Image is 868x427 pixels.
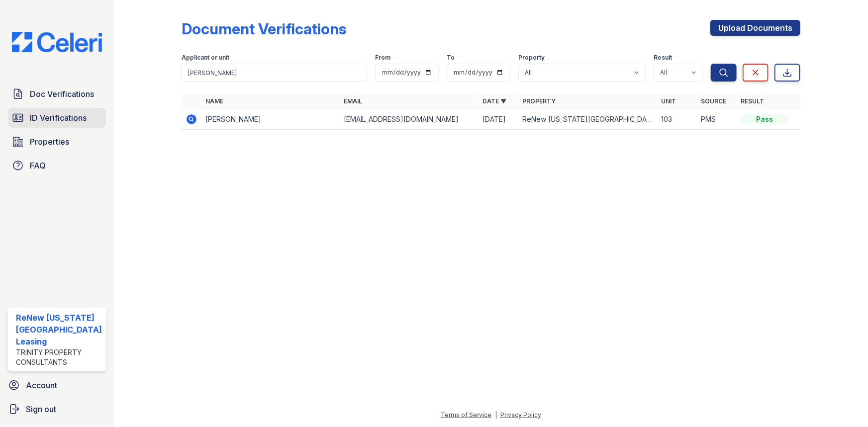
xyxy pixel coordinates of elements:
[16,347,102,367] div: Trinity Property Consultants
[30,88,94,100] span: Doc Verifications
[201,109,340,130] td: [PERSON_NAME]
[182,20,346,38] div: Document Verifications
[500,411,541,419] a: Privacy Policy
[375,54,390,62] label: From
[661,97,676,105] a: Unit
[182,54,229,62] label: Applicant or unit
[657,109,697,130] td: 103
[8,156,106,175] a: FAQ
[344,97,363,105] a: Email
[30,112,87,124] span: ID Verifications
[4,375,110,395] a: Account
[710,20,800,36] a: Upload Documents
[30,136,69,148] span: Properties
[30,160,46,171] span: FAQ
[26,403,56,415] span: Sign out
[479,109,518,130] td: [DATE]
[16,312,102,347] div: ReNew [US_STATE][GEOGRAPHIC_DATA] Leasing
[340,109,479,130] td: [EMAIL_ADDRESS][DOMAIN_NAME]
[518,109,657,130] td: ReNew [US_STATE][GEOGRAPHIC_DATA]
[495,411,497,419] div: |
[4,32,110,52] img: CE_Logo_Blue-a8612792a0a2168367f1c8372b55b34899dd931a85d93a1a3d3e32e68fde9ad4.png
[205,97,223,105] a: Name
[447,54,455,62] label: To
[182,64,368,82] input: Search by name, email, or unit number
[654,54,672,62] label: Result
[482,97,506,105] a: Date ▼
[8,132,106,152] a: Properties
[741,97,764,105] a: Result
[518,54,545,62] label: Property
[441,411,491,419] a: Terms of Service
[4,399,110,419] a: Sign out
[26,379,57,391] span: Account
[697,109,737,130] td: PMS
[522,97,556,105] a: Property
[741,114,788,124] div: Pass
[8,108,106,128] a: ID Verifications
[8,84,106,104] a: Doc Verifications
[701,97,726,105] a: Source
